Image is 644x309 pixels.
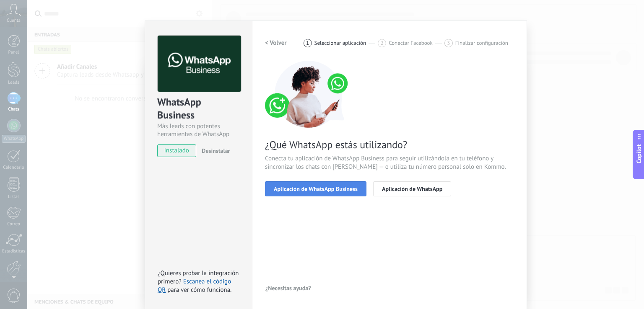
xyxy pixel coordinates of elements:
span: Aplicación de WhatsApp Business [274,186,358,192]
span: 2 [381,39,384,46]
div: WhatsApp Business [157,95,240,122]
span: Desinstalar [202,147,230,154]
span: instalado [158,144,196,157]
img: logo_main.png [158,36,241,92]
span: ¿Necesitas ayuda? [265,285,311,291]
h2: < Volver [265,39,287,47]
button: Aplicación de WhatsApp Business [265,181,366,196]
a: Escanea el código QR [158,278,231,294]
div: Más leads con potentes herramientas de WhatsApp [157,122,240,138]
button: ¿Necesitas ayuda? [265,282,312,294]
span: Conecta tu aplicación de WhatsApp Business para seguir utilizándola en tu teléfono y sincronizar ... [265,154,514,171]
span: ¿Quieres probar la integración primero? [158,269,239,286]
span: Conectar Facebook [389,40,433,46]
span: 1 [306,39,309,46]
img: connect number [265,61,353,128]
span: ¿Qué WhatsApp estás utilizando? [265,138,514,151]
span: Aplicación de WhatsApp [382,186,442,192]
span: Finalizar configuración [455,40,508,46]
button: Aplicación de WhatsApp [373,181,451,196]
button: Desinstalar [198,144,230,157]
span: Seleccionar aplicación [314,40,366,46]
span: 3 [447,39,450,46]
button: < Volver [265,36,287,51]
span: Copilot [635,144,643,164]
span: para ver cómo funciona. [167,286,231,294]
